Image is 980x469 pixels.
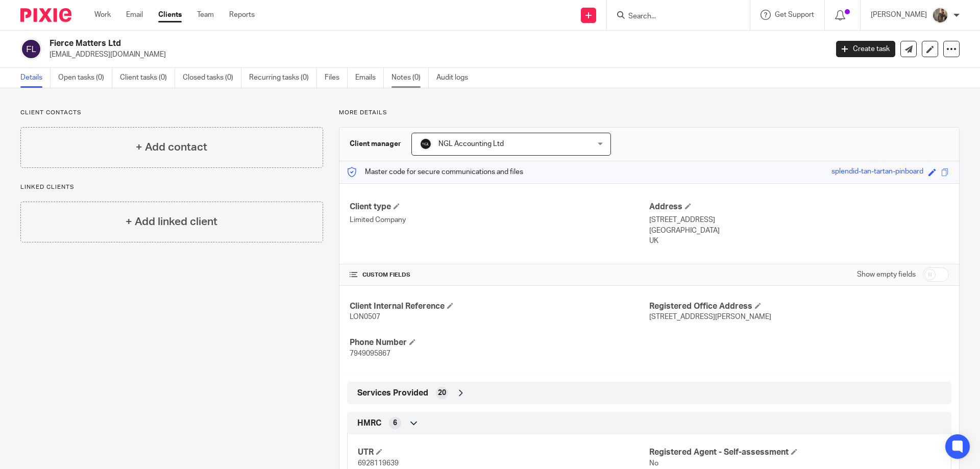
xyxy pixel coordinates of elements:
a: Work [94,10,111,20]
h3: Client manager [350,139,401,149]
span: NGL Accounting Ltd [438,140,504,147]
input: Search [627,12,719,21]
span: Services Provided [357,388,428,399]
span: No [649,460,658,467]
a: Audit logs [436,68,476,88]
span: 7949095867 [350,350,390,357]
img: NGL%20Logo%20Social%20Circle%20JPG.jpg [420,138,432,150]
span: 6 [393,418,397,428]
p: UK [649,236,949,246]
span: 20 [438,388,446,398]
h4: CUSTOM FIELDS [350,271,649,279]
span: LON0507 [350,313,380,320]
h4: Client type [350,202,649,212]
a: Notes (0) [391,68,429,88]
p: [EMAIL_ADDRESS][DOMAIN_NAME] [50,50,821,60]
p: Limited Company [350,215,649,225]
h4: Phone Number [350,337,649,348]
span: HMRC [357,418,381,429]
h4: Client Internal Reference [350,301,649,312]
p: More details [339,109,960,117]
a: Team [197,10,214,20]
a: Closed tasks (0) [183,68,241,88]
label: Show empty fields [857,269,916,280]
a: Reports [229,10,255,20]
a: Details [20,68,51,88]
a: Create task [836,41,895,57]
a: Clients [158,10,182,20]
a: Email [126,10,143,20]
a: Emails [355,68,384,88]
h4: + Add linked client [126,214,217,230]
h2: Fierce Matters Ltd [50,38,667,49]
img: Pixie [20,8,71,22]
span: [STREET_ADDRESS][PERSON_NAME] [649,313,771,320]
a: Client tasks (0) [120,68,175,88]
p: [PERSON_NAME] [871,10,927,20]
h4: Registered Agent - Self-assessment [649,447,941,458]
a: Recurring tasks (0) [249,68,317,88]
div: splendid-tan-tartan-pinboard [831,166,923,178]
p: [STREET_ADDRESS] [649,215,949,225]
a: Files [325,68,348,88]
span: Get Support [775,11,814,18]
h4: Registered Office Address [649,301,949,312]
h4: UTR [358,447,649,458]
p: Client contacts [20,109,323,117]
p: Linked clients [20,183,323,191]
h4: + Add contact [136,139,207,155]
span: 6928119639 [358,460,399,467]
img: svg%3E [20,38,42,60]
p: [GEOGRAPHIC_DATA] [649,226,949,236]
h4: Address [649,202,949,212]
img: IMG_5023.jpeg [932,7,948,23]
p: Master code for secure communications and files [347,167,523,177]
a: Open tasks (0) [58,68,112,88]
